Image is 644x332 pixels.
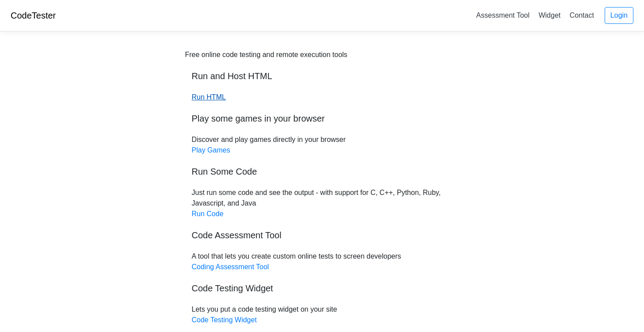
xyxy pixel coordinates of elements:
a: CodeTester [11,11,56,20]
a: Contact [566,8,598,23]
h5: Run Some Code [192,166,453,177]
div: Discover and play games directly in your browser Just run some code and see the output - with sup... [185,50,459,325]
a: Coding Assessment Tool [192,263,269,271]
h5: Code Testing Widget [192,283,453,294]
a: Login [605,7,633,24]
div: Free online code testing and remote execution tools [185,50,347,60]
a: Code Testing Widget [192,316,257,324]
h5: Play some games in your browser [192,113,453,124]
h5: Code Assessment Tool [192,230,453,240]
a: Play Games [192,146,230,154]
a: Run Code [192,210,224,218]
a: Widget [535,8,564,23]
a: Assessment Tool [473,8,533,23]
a: Run HTML [192,93,226,101]
h5: Run and Host HTML [192,71,453,81]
